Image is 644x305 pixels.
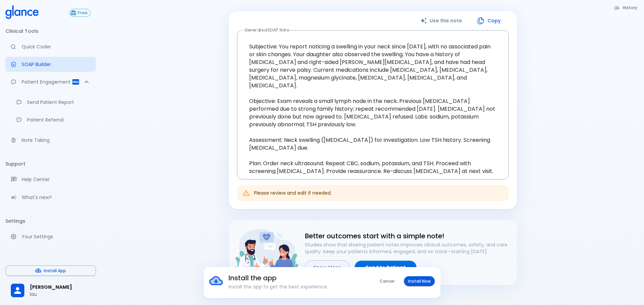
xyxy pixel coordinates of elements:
[22,43,91,50] p: Quick Coder
[242,36,504,174] textarea: Subjective: You report noticing a swelling in your neck since [DATE], with no associated pain or ...
[5,39,96,54] a: Moramiz: Find ICD10AM codes instantly
[355,261,416,275] a: Send to Patient
[5,23,96,39] li: Clinical Tools
[11,112,96,127] a: Receive patient referrals
[75,10,90,16] span: Free
[22,194,91,201] p: What's new?
[22,176,91,183] p: Help Center
[5,213,96,229] li: Settings
[254,187,332,199] div: Please review and edit if needed.
[376,276,399,286] button: Cancel
[305,241,511,255] p: Studies show that sharing patient notes improves clinical outcomes, safety, and care quality. Kee...
[11,95,96,110] a: Send a patient summary
[30,291,91,298] p: Iau
[305,231,511,241] h6: Better outcomes start with a simple note!
[27,99,91,106] p: Send Patient Report
[611,3,641,13] button: History
[69,9,91,17] button: Free
[5,172,96,187] a: Get help from our support team
[404,276,435,286] button: Install Now
[22,61,91,68] p: SOAP Builder
[5,74,96,89] div: Patient Reports & Referrals
[229,273,358,283] h6: Install the app
[5,265,96,276] button: Install App
[22,233,91,240] p: Your Settings
[229,283,358,290] p: Install the app to get the best experience.
[5,133,96,148] a: Advanced note-taking
[470,14,509,28] button: Copy
[5,57,96,72] a: Docugen: Compose a clinical documentation in seconds
[69,9,96,17] a: Click to view or change your subscription
[305,260,349,275] button: Know More
[22,79,72,85] p: Patient Engagement
[5,156,96,172] li: Support
[5,229,96,244] a: Manage your settings
[5,190,96,205] div: Recent updates and feature releases
[234,225,300,278] img: doctor-and-patient-engagement-HyWS9NFy.png
[22,137,91,144] p: Note Taking
[5,279,96,302] div: [PERSON_NAME]Iau
[30,284,91,291] span: [PERSON_NAME]
[27,116,91,123] p: Patient Referral
[413,14,470,28] button: Use this note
